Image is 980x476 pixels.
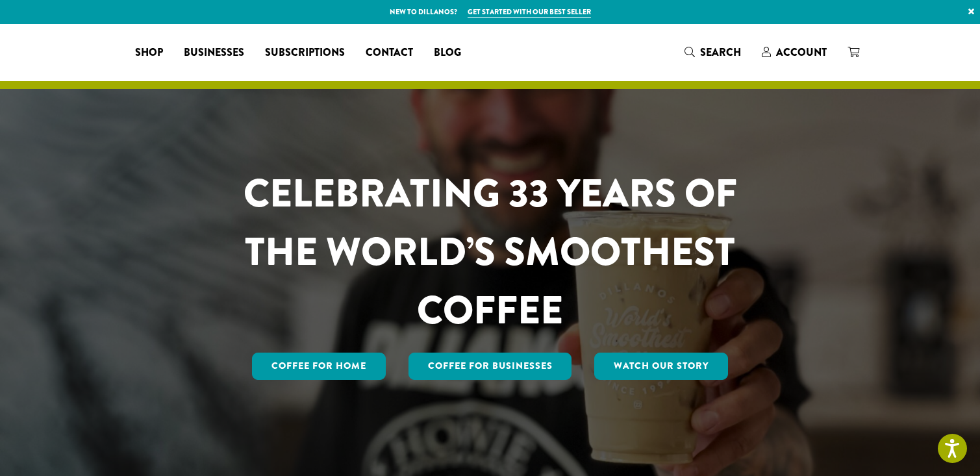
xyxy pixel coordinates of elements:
[184,45,244,61] span: Businesses
[776,45,827,60] span: Account
[252,353,386,380] a: Coffee for Home
[265,45,345,61] span: Subscriptions
[434,45,461,61] span: Blog
[125,42,173,63] a: Shop
[594,353,728,380] a: Watch Our Story
[468,6,591,18] a: Get started with our best seller
[408,353,572,380] a: Coffee For Businesses
[366,45,413,61] span: Contact
[674,42,751,63] a: Search
[135,45,163,61] span: Shop
[205,164,775,340] h1: CELEBRATING 33 YEARS OF THE WORLD’S SMOOTHEST COFFEE
[700,45,741,60] span: Search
